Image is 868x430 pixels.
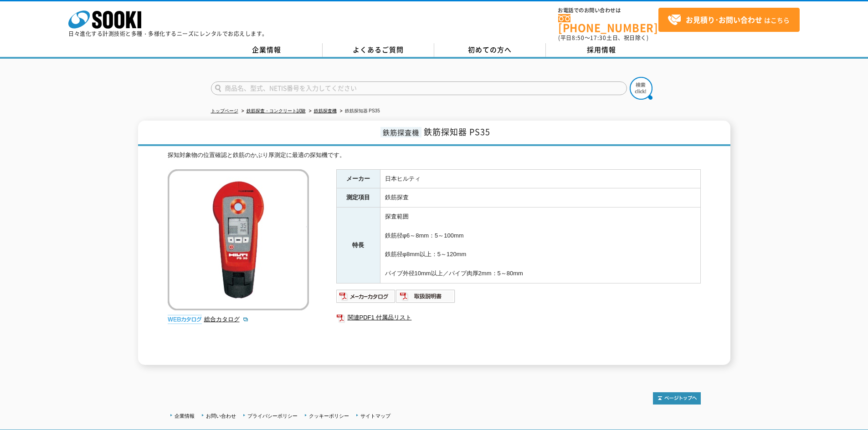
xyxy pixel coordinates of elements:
[380,207,700,283] td: 探査範囲 鉄筋径φ6～8mm：5～100mm 鉄筋径φ8mm以上：5～120mm パイプ外径10mm以上／パイプ肉厚2mm：5～80mm
[380,188,700,207] td: 鉄筋探査
[468,45,512,55] span: 初めての方へ
[338,106,380,116] li: 鉄筋探知器 PS35
[336,295,396,302] a: メーカーカタログ
[558,14,658,33] a: [PHONE_NUMBER]
[424,126,490,138] span: 鉄筋探知器 PS35
[546,43,657,57] a: 採用情報
[396,289,456,304] img: 取扱説明書
[247,413,298,419] a: プライバシーポリシー
[206,413,236,419] a: お問い合わせ
[360,413,390,419] a: サイトマップ
[323,43,434,57] a: よくあるご質問
[686,14,762,25] strong: お見積り･お問い合わせ
[247,108,306,113] a: 鉄筋探査・コンクリート試験
[336,169,380,188] th: メーカー
[630,77,652,100] img: btn_search.png
[668,13,790,27] span: はこちら
[168,315,202,324] img: webカタログ
[336,312,701,324] a: 関連PDF1 付属品リスト
[168,151,701,160] div: 探知対象物の位置確認と鉄筋のかぶり厚測定に最適の探知機です。
[68,31,268,36] p: 日々進化する計測技術と多種・多様化するニーズにレンタルでお応えします。
[336,207,380,283] th: 特長
[175,413,195,419] a: 企業情報
[558,34,648,42] span: (平日 ～ 土日、祝日除く)
[211,81,627,95] input: 商品名、型式、NETIS番号を入力してください
[336,188,380,207] th: 測定項目
[204,316,249,323] a: 総合カタログ
[309,413,349,419] a: クッキーポリシー
[211,108,238,113] a: トップページ
[314,108,337,113] a: 鉄筋探査機
[558,8,658,13] span: お電話でのお問い合わせは
[336,289,396,304] img: メーカーカタログ
[434,43,546,57] a: 初めての方へ
[396,295,456,302] a: 取扱説明書
[572,34,585,42] span: 8:50
[658,8,800,32] a: お見積り･お問い合わせはこちら
[653,392,701,405] img: トップページへ
[380,127,421,137] span: 鉄筋探査機
[380,169,700,188] td: 日本ヒルティ
[590,34,606,42] span: 17:30
[211,43,323,57] a: 企業情報
[168,169,309,310] img: 鉄筋探知器 PS35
